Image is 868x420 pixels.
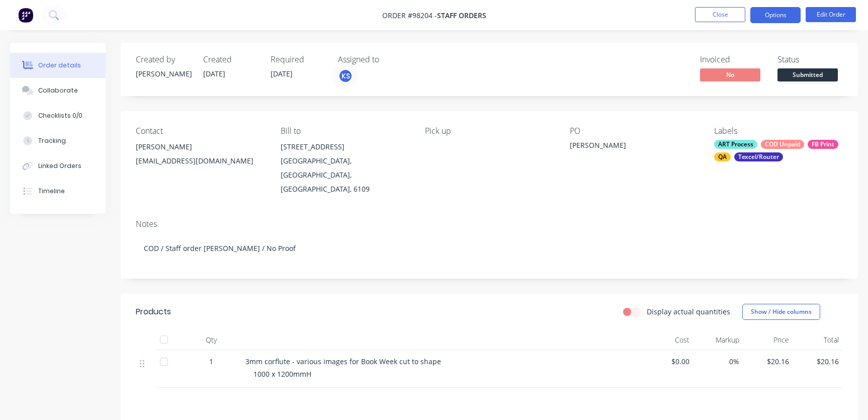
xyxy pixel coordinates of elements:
[10,103,106,128] button: Checklists 0/0
[797,356,839,367] span: $20.16
[18,8,33,23] img: Factory
[10,179,106,204] button: Timeline
[777,68,838,81] span: Submitted
[734,152,783,161] div: Texcel/Router
[714,126,843,136] div: Labels
[38,161,81,171] div: Linked Orders
[181,330,241,350] div: Qty
[695,7,745,22] button: Close
[570,140,696,154] div: [PERSON_NAME]
[338,55,439,64] div: Assigned to
[750,7,801,23] button: Options
[700,55,765,64] div: Invoiced
[271,55,326,64] div: Required
[714,152,731,161] div: QA
[136,154,265,168] div: [EMAIL_ADDRESS][DOMAIN_NAME]
[136,126,265,136] div: Contact
[808,140,838,149] div: FB Print
[281,140,409,196] div: [STREET_ADDRESS][GEOGRAPHIC_DATA], [GEOGRAPHIC_DATA], [GEOGRAPHIC_DATA], 6109
[647,306,730,317] label: Display actual quantities
[338,68,353,83] button: KS
[38,136,66,145] div: Tracking
[38,61,81,70] div: Order details
[209,356,213,367] span: 1
[253,369,311,379] span: 1000 x 1200mmH
[136,68,191,79] div: [PERSON_NAME]
[10,153,106,179] button: Linked Orders
[281,140,409,154] div: [STREET_ADDRESS]
[742,304,820,320] button: Show / Hide columns
[281,126,409,136] div: Bill to
[714,140,757,149] div: ART Process
[698,356,739,367] span: 0%
[437,11,486,20] span: Staff Orders
[570,126,699,136] div: PO
[747,356,789,367] span: $20.16
[806,7,856,22] button: Edit Order
[425,126,554,136] div: Pick up
[203,55,258,64] div: Created
[136,219,843,229] div: Notes
[644,330,693,350] div: Cost
[10,53,106,78] button: Order details
[382,11,437,20] span: Order #98204 -
[136,233,843,264] div: COD / Staff order [PERSON_NAME] / No Proof
[743,330,793,350] div: Price
[136,140,265,172] div: [PERSON_NAME][EMAIL_ADDRESS][DOMAIN_NAME]
[245,357,441,366] span: 3mm corflute - various images for Book Week cut to shape
[38,187,65,196] div: Timeline
[777,68,838,83] button: Submitted
[10,128,106,153] button: Tracking
[203,69,225,78] span: [DATE]
[281,154,409,196] div: [GEOGRAPHIC_DATA], [GEOGRAPHIC_DATA], [GEOGRAPHIC_DATA], 6109
[693,330,743,350] div: Markup
[700,68,760,81] span: No
[271,69,293,78] span: [DATE]
[793,330,843,350] div: Total
[761,140,804,149] div: COD Unpaid
[38,111,82,120] div: Checklists 0/0
[136,55,191,64] div: Created by
[136,140,265,154] div: [PERSON_NAME]
[10,78,106,103] button: Collaborate
[777,55,843,64] div: Status
[136,306,171,318] div: Products
[38,86,78,95] div: Collaborate
[648,356,689,367] span: $0.00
